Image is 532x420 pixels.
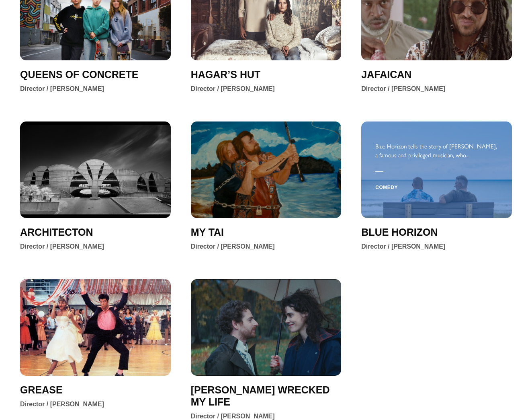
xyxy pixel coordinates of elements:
div: Director / [PERSON_NAME] [361,84,445,93]
div: Director / [PERSON_NAME] [20,400,104,409]
a: QUEENS OF CONCRETE [20,68,138,80]
a: JAFAICAN [361,68,411,80]
a: MY TAI [191,226,224,238]
div: Blue Horizon tells the story of [PERSON_NAME], a famous and privileged musician, who... [375,142,498,159]
div: Director / [PERSON_NAME] [191,242,275,251]
a: HAGAR’S HUT [191,68,261,80]
div: Director / [PERSON_NAME] [191,84,275,93]
div: Director / [PERSON_NAME] [20,84,104,93]
a: ARCHITECTON [20,226,93,238]
div: Director / [PERSON_NAME] [20,242,104,251]
div: Director / [PERSON_NAME] [361,242,445,251]
span: Comedy [375,178,398,198]
a: BLUE HORIZON [361,226,438,238]
a: GREASE [20,384,63,396]
a: [PERSON_NAME] WRECKED MY LIFE [191,384,342,408]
